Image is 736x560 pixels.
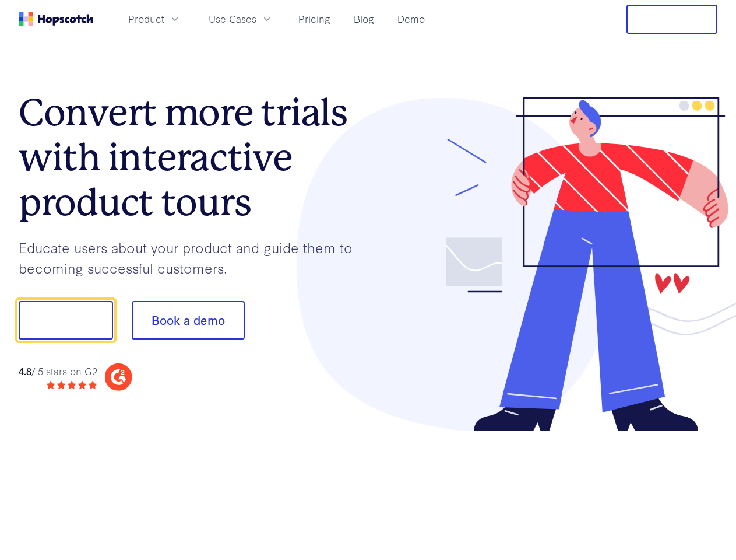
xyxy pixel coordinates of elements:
button: Show me! [19,301,113,339]
a: Home [19,12,93,26]
strong: 4.8 [19,364,31,377]
span: Use Cases [209,12,256,26]
button: Book a demo [132,301,245,339]
p: Educate users about your product and guide them to becoming successful customers. [19,237,368,278]
h1: Convert more trials with interactive product tours [19,90,368,225]
a: Pricing [294,9,335,29]
button: Use Cases [202,9,280,29]
button: Free Trial [626,5,717,34]
a: Blog [349,9,379,29]
div: / 5 stars on G2 [19,364,97,379]
span: Product [128,12,164,26]
a: Demo [393,9,429,29]
button: Product [121,9,188,29]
